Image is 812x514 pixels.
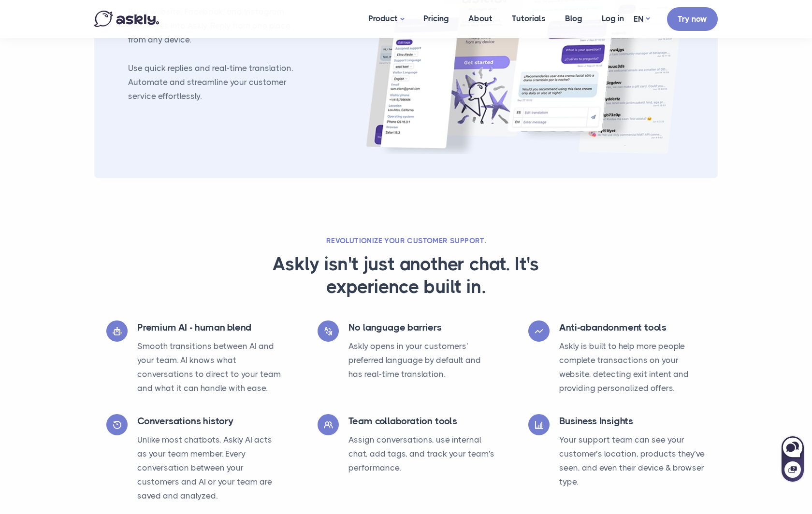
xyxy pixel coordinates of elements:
h4: No language barriers [348,320,495,334]
p: Smooth transitions between AI and your team. AI knows what conversations to direct to your team a... [137,339,284,395]
h4: Team collaboration tools [348,414,495,428]
p: Unlike most chatbots, Askly AI acts as your team member. Every conversation between your customer... [137,433,284,502]
h4: Premium AI - human blend [137,320,284,334]
p: Use quick replies and real-time translation. Automate and streamline your customer service effort... [128,61,304,103]
img: Askly [94,11,159,27]
h3: Askly isn't just another chat. It's experience built in. [201,253,611,299]
h4: Business Insights [559,414,706,428]
p: Your support team can see your customer’s location, products they’ve seen, and even their device ... [559,433,706,489]
h4: Anti-abandonment tools [559,320,706,334]
h4: Conversations history [137,414,284,428]
a: Try now [667,7,718,31]
h2: Revolutionize your customer support. [201,236,611,246]
p: Assign conversations, use internal chat, add tags, and track your team's performance. [348,433,495,475]
a: EN [634,12,650,26]
p: Askly opens in your customers' preferred language by default and has real-time translation. [348,339,495,381]
p: Askly is built to help more people complete transactions on your website, detecting exit intent a... [559,339,706,395]
iframe: Askly chat [781,434,805,483]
